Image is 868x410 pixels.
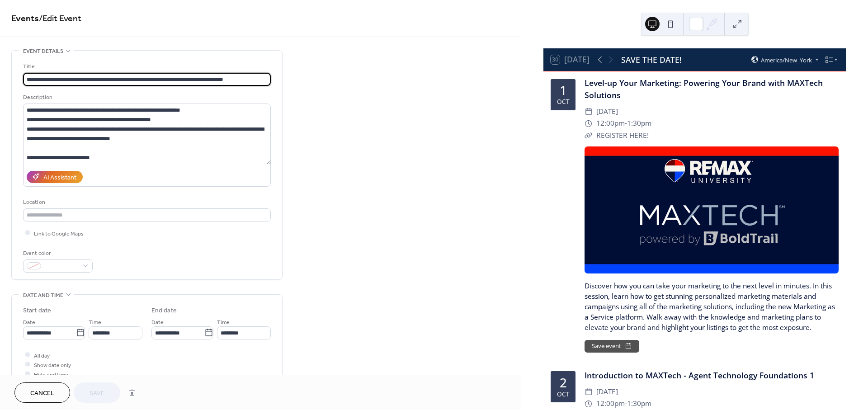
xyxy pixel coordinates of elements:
[627,398,651,410] span: 1:30pm
[596,106,618,118] span: [DATE]
[217,317,230,327] span: Time
[34,360,71,370] span: Show date only
[23,317,35,327] span: Date
[627,118,651,129] span: 1:30pm
[23,249,91,258] div: Event color
[151,317,164,327] span: Date
[585,386,593,398] div: ​
[596,118,625,129] span: 12:00pm
[151,306,177,316] div: End date
[560,84,567,97] div: 1
[596,131,649,140] a: REGISTER HERE!
[585,106,593,118] div: ​
[557,391,570,397] div: Oct
[34,370,68,379] span: Hide end time
[34,351,50,360] span: All day
[585,398,593,410] div: ​
[11,10,39,28] a: Events
[23,198,269,207] div: Location
[761,57,812,63] span: America/New_York
[585,281,839,333] div: Discover how you can take your marketing to the next level in minutes. In this session, learn how...
[585,77,823,100] a: Level-up Your Marketing: Powering Your Brand with MAXTech Solutions
[625,118,627,129] span: -
[585,370,814,381] a: Introduction to MAXTech - Agent Technology Foundations 1
[23,291,63,300] span: Date and time
[585,340,639,353] button: Save event
[621,54,682,66] div: SAVE THE DATE!
[43,173,76,182] div: AI Assistant
[625,398,627,410] span: -
[23,62,269,71] div: Title
[39,10,81,28] span: / Edit Event
[23,306,51,316] div: Start date
[596,398,625,410] span: 12:00pm
[560,377,567,389] div: 2
[557,99,570,105] div: Oct
[23,47,63,56] span: Event details
[30,389,54,398] span: Cancel
[585,130,593,141] div: ​
[14,382,70,403] button: Cancel
[585,118,593,129] div: ​
[34,229,84,238] span: Link to Google Maps
[89,317,101,327] span: Time
[27,171,83,183] button: AI Assistant
[596,386,618,398] span: [DATE]
[23,93,269,102] div: Description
